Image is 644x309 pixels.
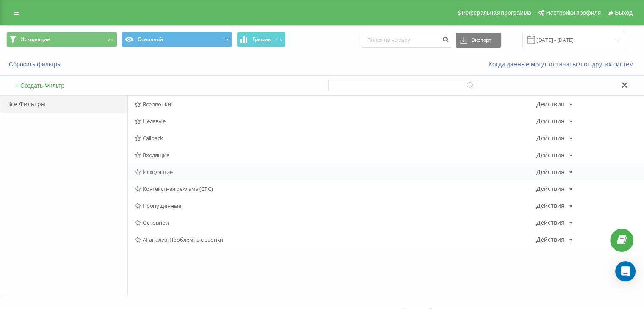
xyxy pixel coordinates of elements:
span: Исходящие [20,36,50,43]
button: Экспорт [456,33,501,48]
span: Целевые [135,118,536,124]
div: Действия [536,101,564,107]
span: Контекстная реклама (CPC) [135,186,536,192]
input: Поиск по номеру [362,33,451,48]
div: Действия [536,186,564,192]
div: Действия [536,135,564,141]
button: Закрыть [619,81,631,90]
div: Open Intercom Messenger [615,261,636,281]
div: Действия [536,237,564,243]
button: Основной [122,32,232,47]
a: Когда данные могут отличаться от других систем [489,60,638,68]
span: График [252,36,271,42]
div: Действия [536,220,564,226]
button: Сбросить фильтры [6,61,66,68]
span: Настройки профиля [546,9,601,16]
span: Все звонки [135,101,536,107]
span: Входящие [135,152,536,158]
div: Действия [536,169,564,175]
button: График [237,32,285,47]
span: AI-анализ. Проблемные звонки [135,237,536,243]
span: Основной [135,220,536,226]
span: Исходящие [135,169,536,175]
span: Выход [615,9,633,16]
span: Пропущенные [135,203,536,209]
span: Реферальная программа [462,9,531,16]
div: Действия [536,118,564,124]
div: Все Фильтры [0,96,127,113]
div: Действия [536,203,564,209]
div: Действия [536,152,564,158]
button: + Создать Фильтр [13,82,67,89]
span: Callback [135,135,536,141]
button: Исходящие [6,32,117,47]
